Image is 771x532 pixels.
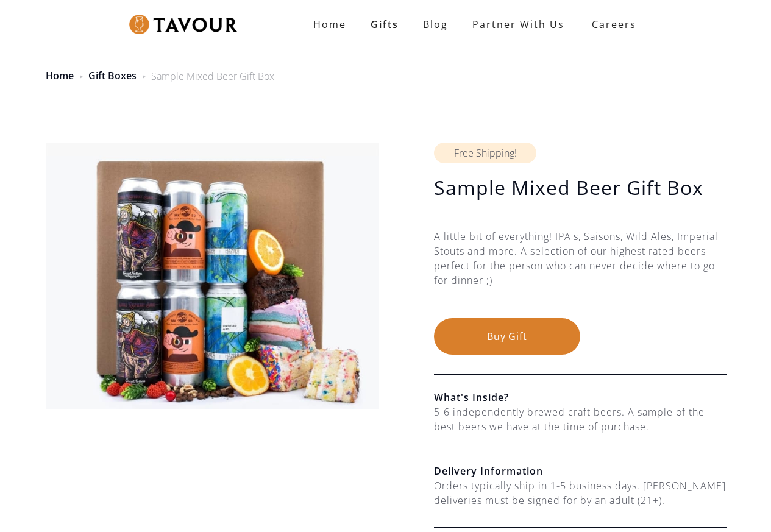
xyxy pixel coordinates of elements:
button: Buy Gift [434,318,580,355]
strong: Careers [592,12,636,37]
strong: Home [313,18,346,31]
div: Sample Mixed Beer Gift Box [151,69,274,83]
h6: Delivery Information [434,464,727,478]
a: Gifts [358,12,411,37]
div: A little bit of everything! IPA's, Saisons, Wild Ales, Imperial Stouts and more. A selection of o... [434,229,727,318]
h1: Sample Mixed Beer Gift Box [434,176,727,200]
div: 5-6 independently brewed craft beers. A sample of the best beers we have at the time of purchase. [434,405,727,434]
div: Orders typically ship in 1-5 business days. [PERSON_NAME] deliveries must be signed for by an adu... [434,478,727,508]
a: Careers [577,7,645,41]
a: Home [46,69,74,82]
div: Free Shipping! [434,143,536,163]
h6: What's Inside? [434,390,727,405]
a: Gift Boxes [88,69,137,82]
a: partner with us [460,12,577,37]
a: Home [301,12,358,37]
a: Blog [411,12,460,37]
